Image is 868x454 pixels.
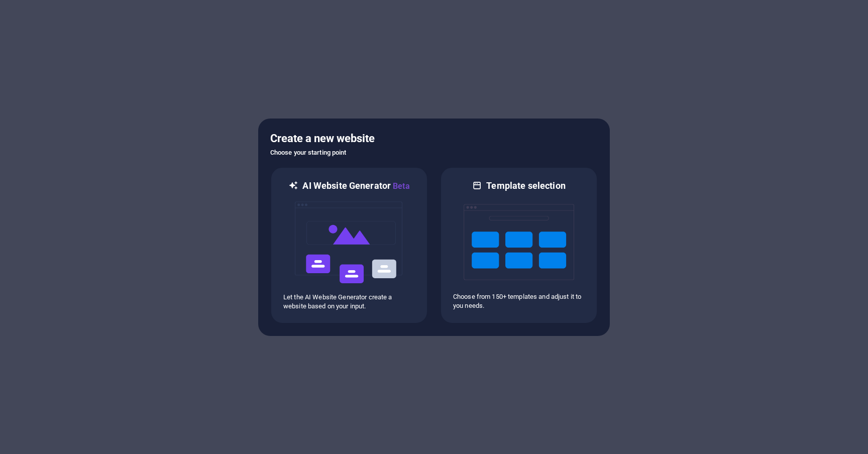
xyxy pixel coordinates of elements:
div: AI Website GeneratorBetaaiLet the AI Website Generator create a website based on your input. [270,167,428,324]
p: Let the AI Website Generator create a website based on your input. [283,293,415,311]
img: ai [294,192,404,293]
h6: Choose your starting point [270,147,598,159]
h6: AI Website Generator [302,180,409,192]
p: Choose from 150+ templates and adjust it to you needs. [453,292,585,310]
span: Beta [391,181,410,191]
h5: Create a new website [270,131,598,147]
h6: Template selection [486,180,565,192]
div: Template selectionChoose from 150+ templates and adjust it to you needs. [440,167,598,324]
